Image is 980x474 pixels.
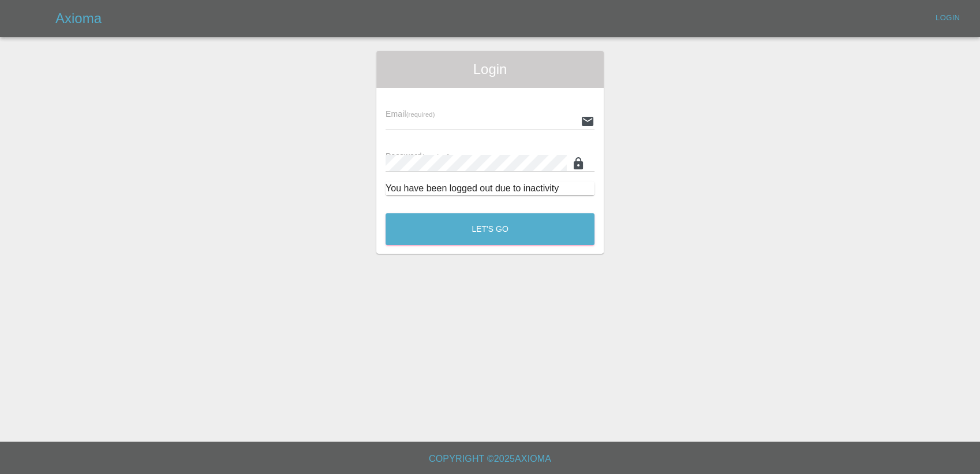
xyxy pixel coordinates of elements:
[386,151,450,161] span: Password
[929,9,966,27] a: Login
[386,60,594,79] span: Login
[386,109,435,118] span: Email
[406,111,435,118] small: (required)
[386,213,594,245] button: Let's Go
[422,153,451,160] small: (required)
[9,451,971,467] h6: Copyright © 2025 Axioma
[386,182,594,195] div: You have been logged out due to inactivity
[55,9,102,28] h5: Axioma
